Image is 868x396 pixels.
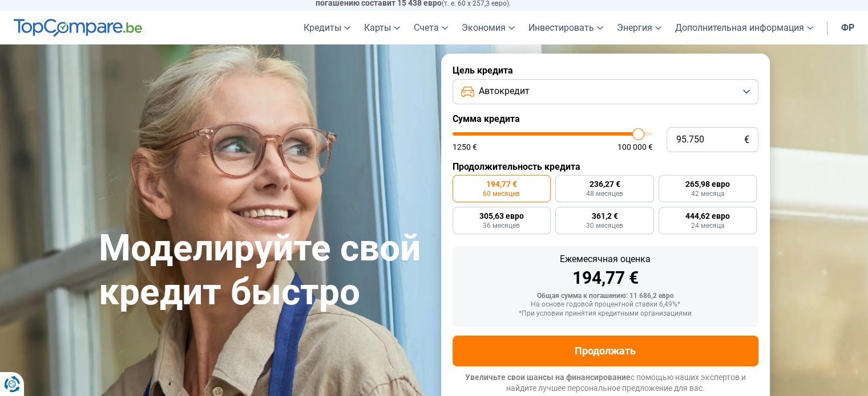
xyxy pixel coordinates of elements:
[14,19,142,37] img: TopCompare
[617,142,653,152] font: 100 000 €
[586,222,623,230] font: 30 месяцев
[453,113,520,124] font: Сумма кредита
[591,211,617,221] font: 361,2 €
[685,211,730,221] font: 444,62 евро
[586,190,623,198] font: 48 месяцев
[744,134,749,145] font: €
[589,179,620,189] font: 236,27 €
[841,22,854,33] font: фр
[453,142,477,152] font: 1250 €
[453,336,758,366] button: Продолжать
[479,211,524,221] font: 305,63 евро
[453,65,513,76] font: Цель кредита
[304,22,341,33] font: Кредиты
[455,11,522,44] a: Экономия
[453,161,580,172] font: Продолжительность кредита
[610,11,668,44] a: Энергия
[483,190,520,198] font: 60 месяцев
[483,222,520,230] font: 36 месяцев
[834,11,861,44] a: фр
[453,79,758,104] button: Автокредит
[297,11,357,44] a: Кредиты
[528,22,594,33] font: Инвестировать
[486,179,517,189] font: 194,77 €
[522,11,610,44] a: Инвестировать
[675,22,804,33] font: Дополнительная информация
[691,222,725,230] font: 24 месяца
[575,345,636,357] font: Продолжать
[685,179,730,189] font: 265,98 евро
[414,22,439,33] font: Счета
[479,85,530,96] font: Автокредит
[617,22,652,33] font: Энергия
[462,22,506,33] font: Экономия
[531,300,680,308] font: На основе годовой процентной ставки 6,49%*
[572,268,639,288] font: 194,77 €
[668,11,820,44] a: Дополнительная информация
[407,11,455,44] a: Счета
[519,309,692,317] font: *При условии принятия кредитными организациями
[99,227,421,313] font: Моделируйте свой кредит быстро
[357,11,407,44] a: Карты
[691,190,725,198] font: 42 месяца
[537,292,674,300] font: Общая сумма к погашению: 11 686,2 евро
[364,22,391,33] font: Карты
[560,254,651,264] font: Ежемесячная оценка
[465,373,631,382] font: Увеличьте свои шансы на финансирование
